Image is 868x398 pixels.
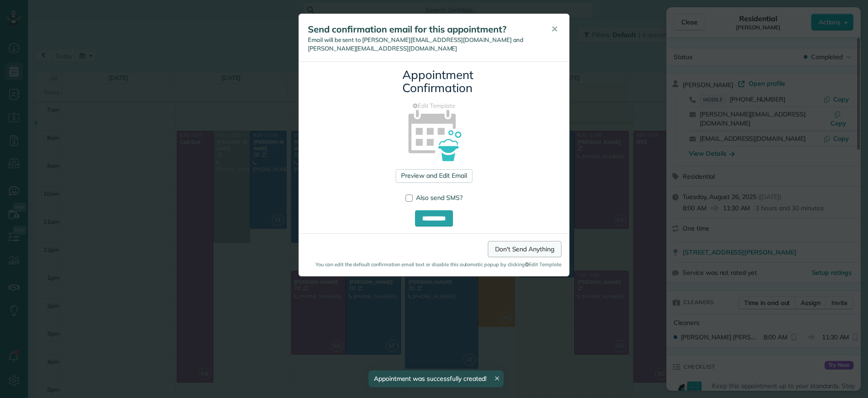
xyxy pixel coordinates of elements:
span: ✕ [551,24,558,34]
img: appointment_confirmation_icon-141e34405f88b12ade42628e8c248340957700ab75a12ae832a8710e9b578dc5.png [394,94,475,175]
a: Preview and Edit Email [396,169,472,183]
div: Appointment was successfully created! [368,370,504,387]
span: Email will be sent to [PERSON_NAME][EMAIL_ADDRESS][DOMAIN_NAME] and [PERSON_NAME][EMAIL_ADDRESS][... [308,36,524,52]
a: Don't Send Anything [488,241,561,257]
small: You can edit the default confirmation email text or disable this automatic popup by clicking Edit... [307,261,561,268]
a: Edit Template [306,102,562,110]
h5: Send confirmation email for this appointment? [308,23,538,36]
span: Also send SMS? [416,194,462,202]
h3: Appointment Confirmation [402,69,466,94]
